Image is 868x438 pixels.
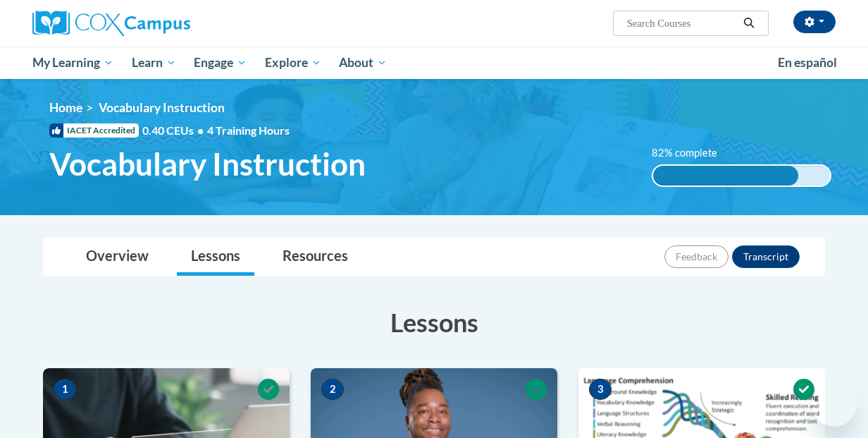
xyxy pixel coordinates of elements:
[207,123,290,137] span: 4 Training Hours
[43,305,825,340] h3: Lessons
[32,54,113,71] span: My Learning
[321,379,344,400] span: 2
[49,145,366,183] span: Vocabulary Instruction
[812,382,857,427] iframe: Button to launch messaging window
[330,47,397,79] a: About
[23,47,123,79] a: My Learning
[54,379,76,400] span: 1
[22,47,846,79] div: Main menu
[732,245,800,268] button: Transcript
[652,145,733,161] label: 82% complete
[738,15,759,32] button: Search
[626,15,738,32] input: Search Courses
[793,11,836,33] button: Account Settings
[769,48,846,78] a: En español
[339,54,387,71] span: About
[589,379,612,400] span: 3
[268,238,362,276] a: Resources
[653,166,798,185] div: 82% complete
[32,11,286,36] a: Cox Campus
[185,47,256,79] a: Engage
[72,238,163,276] a: Overview
[123,47,185,79] a: Learn
[778,55,837,70] span: En español
[197,123,204,137] span: •
[132,54,176,71] span: Learn
[265,54,321,71] span: Explore
[664,245,728,268] button: Feedback
[49,123,139,138] span: IACET Accredited
[142,123,207,138] span: 0.40 CEUs
[194,54,247,71] span: Engage
[32,11,190,36] img: Cox Campus
[49,100,82,115] a: Home
[256,47,330,79] a: Explore
[177,238,254,276] a: Lessons
[99,100,225,115] span: Vocabulary Instruction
